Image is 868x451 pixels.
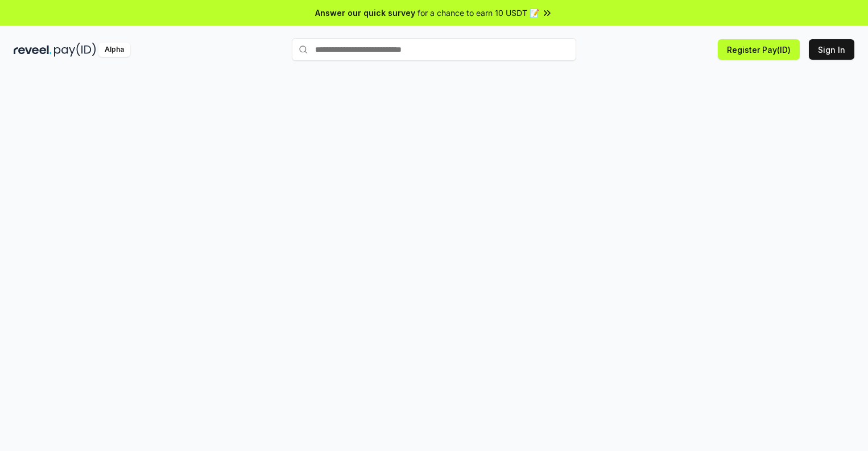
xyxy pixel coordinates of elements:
[98,43,130,57] div: Alpha
[54,43,96,57] img: pay_id
[418,7,539,19] span: for a chance to earn 10 USDT 📝
[718,39,800,60] button: Register Pay(ID)
[14,43,52,57] img: reveel_dark
[315,7,415,19] span: Answer our quick survey
[809,39,854,60] button: Sign In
